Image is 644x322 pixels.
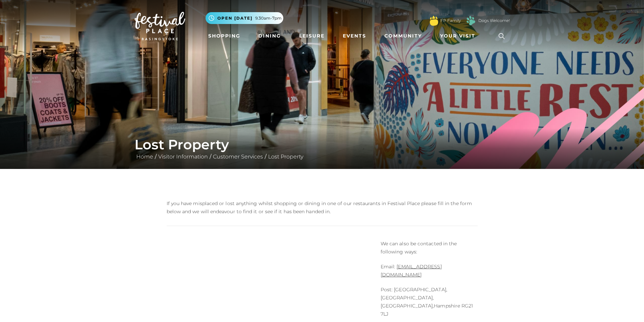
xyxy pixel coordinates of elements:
a: Events [340,30,369,42]
a: Customer Services [211,153,265,160]
a: Community [382,30,425,42]
a: Dining [256,30,284,42]
span: 9.30am-7pm [255,15,282,21]
span: We can also be contacted in the following ways: [381,241,457,255]
a: Lost Property [266,153,305,160]
a: Visitor Information [157,153,210,160]
span: [GEOGRAPHIC_DATA], [381,303,434,309]
p: Email: [381,263,478,279]
a: Leisure [296,30,327,42]
span: Your Visit [440,32,475,40]
a: FP Family [440,18,461,24]
h1: Lost Property [135,137,510,153]
button: Open [DATE] 9.30am-7pm [206,12,283,24]
a: Your Visit [437,30,481,42]
img: Festival Place Logo [135,12,185,40]
span: Post: [GEOGRAPHIC_DATA], [381,287,447,293]
a: Shopping [206,30,243,42]
span: Open [DATE] [217,15,253,21]
div: / / / [129,137,515,161]
a: [EMAIL_ADDRESS][DOMAIN_NAME] [381,264,442,278]
p: If you have misplaced or lost anything whilst shopping or dining in one of our restaurants in Fes... [167,199,478,216]
a: Dogs Welcome! [478,18,510,24]
a: Home [135,153,155,160]
span: [GEOGRAPHIC_DATA], [381,295,434,301]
